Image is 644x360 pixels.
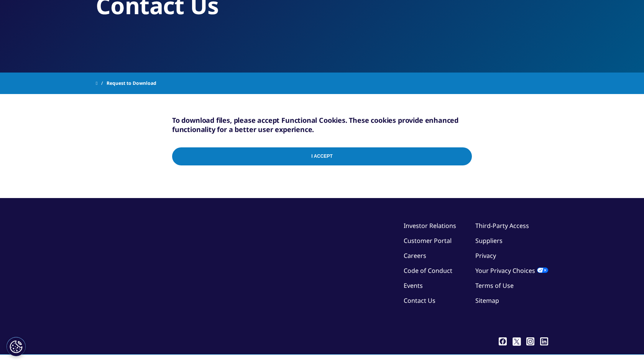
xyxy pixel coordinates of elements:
[475,281,514,290] a: Terms of Use
[475,296,499,305] a: Sitemap
[172,116,472,134] h5: To download files, please accept Functional Cookies. These cookies provide enhanced functionality...
[475,266,548,275] a: Your Privacy Choices
[404,221,456,230] a: Investor Relations
[404,251,426,260] a: Careers
[475,236,503,245] a: Suppliers
[7,337,26,356] button: Налаштування cookie
[475,221,529,230] a: Third-Party Access
[475,251,496,260] a: Privacy
[172,147,472,165] input: I Accept
[404,296,435,305] a: Contact Us
[107,76,156,90] span: Request to Download
[404,281,423,290] a: Events
[404,266,452,275] a: Code of Conduct
[404,236,452,245] a: Customer Portal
